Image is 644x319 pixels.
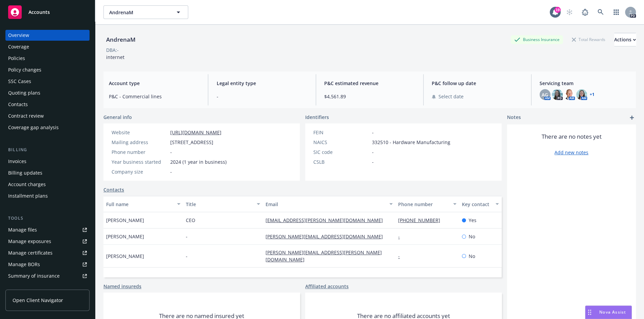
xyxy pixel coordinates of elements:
[614,33,636,46] div: Actions
[5,87,90,98] a: Quoting plans
[8,247,53,258] div: Manage certificates
[372,158,374,165] span: -
[103,35,138,44] div: AndrenaM
[266,201,385,208] div: Email
[170,148,172,156] span: -
[103,114,132,121] span: General info
[469,253,475,260] span: No
[5,41,90,52] a: Coverage
[8,87,40,98] div: Quoting plans
[8,76,31,87] div: SSC Cases
[459,196,502,212] button: Key contact
[5,156,90,167] a: Invoices
[170,168,172,175] span: -
[8,53,25,64] div: Policies
[8,167,42,178] div: Billing updates
[103,196,183,212] button: Full name
[585,306,594,319] div: Drag to move
[552,89,563,100] img: photo
[8,41,29,52] div: Coverage
[170,158,227,165] span: 2024 (1 year in business)
[103,5,188,19] button: AndrenaM
[313,129,369,136] div: FEIN
[5,64,90,75] a: Policy changes
[5,224,90,235] a: Manage files
[609,5,623,19] a: Switch app
[462,201,491,208] div: Key contact
[263,196,395,212] button: Email
[511,35,563,44] div: Business Insurance
[313,158,369,165] div: CSLB
[542,91,548,98] span: AG
[542,133,602,141] span: There are no notes yet
[8,111,44,121] div: Contract review
[599,309,626,315] span: Nova Assist
[540,80,630,87] span: Servicing team
[103,283,141,290] a: Named insureds
[106,253,144,260] span: [PERSON_NAME]
[469,233,475,240] span: No
[106,54,124,60] span: internet
[8,156,26,167] div: Invoices
[8,259,40,270] div: Manage BORs
[5,122,90,133] a: Coverage gap analysis
[469,217,476,224] span: Yes
[398,217,446,223] a: [PHONE_NUMBER]
[5,179,90,190] a: Account charges
[564,89,575,100] img: photo
[554,149,588,156] a: Add new notes
[305,283,349,290] a: Affiliated accounts
[5,271,90,281] a: Summary of insurance
[8,271,60,281] div: Summary of insurance
[8,30,29,41] div: Overview
[628,114,636,122] a: add
[186,253,188,260] span: -
[5,53,90,64] a: Policies
[395,196,459,212] button: Phone number
[554,7,561,13] div: 19
[578,5,592,19] a: Report a Bug
[372,139,450,146] span: 332510 - Hardware Manufacturing
[8,191,48,201] div: Installment plans
[266,249,382,263] a: [PERSON_NAME][EMAIL_ADDRESS][PERSON_NAME][DOMAIN_NAME]
[398,253,405,259] a: -
[266,233,388,240] a: [PERSON_NAME][EMAIL_ADDRESS][DOMAIN_NAME]
[216,93,307,100] span: -
[313,139,369,146] div: NAICS
[313,148,369,156] div: SIC code
[5,3,90,22] a: Accounts
[585,305,632,319] button: Nova Assist
[5,191,90,201] a: Installment plans
[5,247,90,258] a: Manage certificates
[186,233,188,240] span: -
[266,217,388,223] a: [EMAIL_ADDRESS][PERSON_NAME][DOMAIN_NAME]
[109,9,168,16] span: AndrenaM
[106,201,173,208] div: Full name
[590,93,594,97] a: +1
[305,114,329,121] span: Identifiers
[8,99,28,110] div: Contacts
[109,80,200,87] span: Account type
[112,129,168,136] div: Website
[372,129,374,136] span: -
[5,259,90,270] a: Manage BORs
[5,111,90,121] a: Contract review
[5,236,90,247] a: Manage exposures
[398,233,405,240] a: -
[170,129,221,136] a: [URL][DOMAIN_NAME]
[106,233,144,240] span: [PERSON_NAME]
[28,9,50,15] span: Accounts
[183,196,263,212] button: Title
[5,99,90,110] a: Contacts
[8,224,37,235] div: Manage files
[324,93,415,100] span: $4,561.89
[8,236,51,247] div: Manage exposures
[594,5,607,19] a: Search
[563,5,576,19] a: Start snowing
[109,93,200,100] span: P&C - Commercial lines
[438,93,464,100] span: Select date
[112,168,168,175] div: Company size
[5,146,90,153] div: Billing
[112,158,168,165] div: Year business started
